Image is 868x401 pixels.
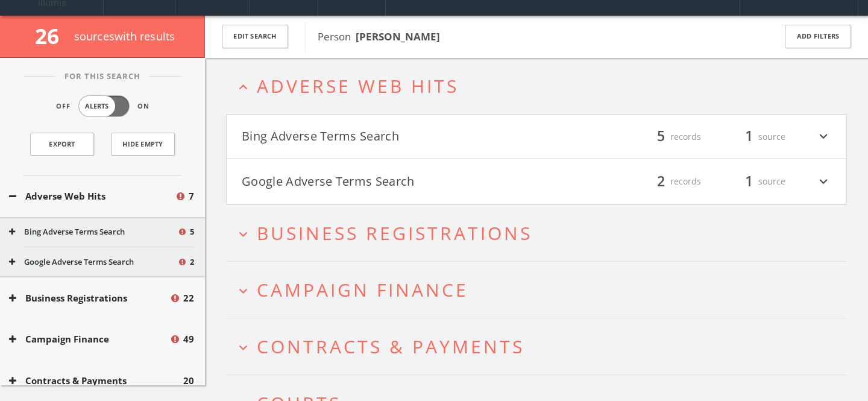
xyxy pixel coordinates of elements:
[55,71,149,83] span: For This Search
[816,171,831,192] i: expand_more
[56,101,71,112] span: Off
[9,374,183,388] button: Contracts & Payments
[235,336,847,356] button: expand_moreContracts & Payments
[189,189,194,203] span: 7
[35,22,69,50] span: 26
[629,127,701,147] div: records
[785,25,851,48] button: Add Filters
[222,25,288,48] button: Edit Search
[235,280,847,300] button: expand_moreCampaign Finance
[356,30,440,43] b: [PERSON_NAME]
[740,171,758,192] span: 1
[740,126,758,147] span: 1
[9,226,177,238] button: Bing Adverse Terms Search
[235,223,847,243] button: expand_moreBusiness Registrations
[111,133,175,156] button: Hide Empty
[318,30,440,43] span: Person
[9,291,169,305] button: Business Registrations
[652,126,670,147] span: 5
[9,332,169,346] button: Campaign Finance
[9,189,175,203] button: Adverse Web Hits
[183,374,194,388] span: 20
[242,171,536,192] button: Google Adverse Terms Search
[190,256,194,268] span: 2
[235,79,251,95] i: expand_less
[74,29,175,43] span: source s with results
[183,332,194,346] span: 49
[9,256,177,268] button: Google Adverse Terms Search
[816,127,831,147] i: expand_more
[257,221,532,245] span: Business Registrations
[257,334,524,359] span: Contracts & Payments
[235,283,251,299] i: expand_more
[257,74,459,98] span: Adverse Web Hits
[183,291,194,305] span: 22
[713,127,785,147] div: source
[235,76,847,96] button: expand_lessAdverse Web Hits
[257,277,468,302] span: Campaign Finance
[652,171,670,192] span: 2
[30,133,94,156] a: Export
[713,171,785,192] div: source
[235,339,251,356] i: expand_more
[242,127,536,147] button: Bing Adverse Terms Search
[137,101,149,112] span: On
[629,171,701,192] div: records
[235,226,251,242] i: expand_more
[190,226,194,238] span: 5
